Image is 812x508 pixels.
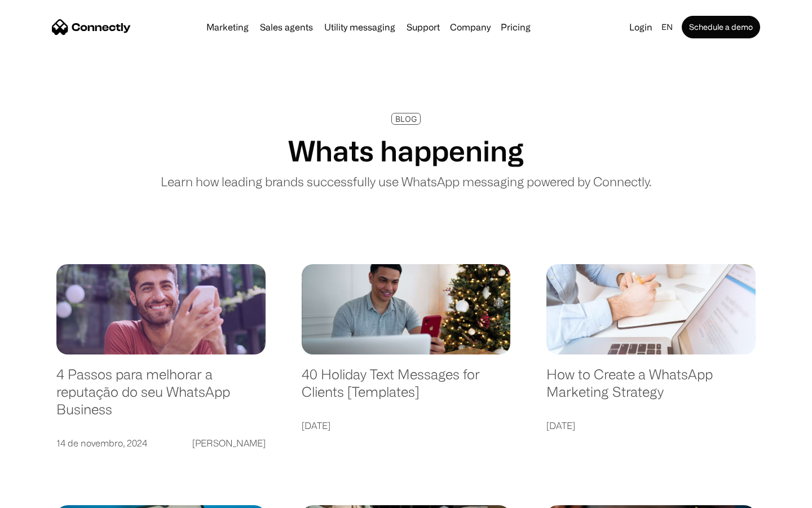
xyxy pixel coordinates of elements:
p: Learn how leading brands successfully use WhatsApp messaging powered by Connectly. [161,172,651,191]
a: 4 Passos para melhorar a reputação do seu WhatsApp Business [56,366,266,429]
a: Schedule a demo [682,16,760,38]
a: 40 Holiday Text Messages for Clients [Templates] [302,366,511,411]
a: Marketing [202,23,253,32]
a: home [52,19,131,36]
div: [DATE] [302,418,330,433]
div: en [661,19,673,35]
div: BLOG [395,115,417,123]
div: Company [450,19,491,35]
div: [PERSON_NAME] [192,435,266,451]
div: [DATE] [546,418,575,433]
a: How to Create a WhatsApp Marketing Strategy [546,366,756,411]
a: Login [625,19,657,35]
div: Company [447,19,494,35]
aside: Language selected: English [11,488,68,504]
div: en [657,19,679,35]
a: Pricing [496,23,535,32]
h1: Whats happening [288,134,524,168]
div: 14 de novembro, 2024 [56,435,147,451]
a: Support [402,23,444,32]
a: Sales agents [255,23,317,32]
ul: Language list [23,488,68,504]
a: Utility messaging [320,23,400,32]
